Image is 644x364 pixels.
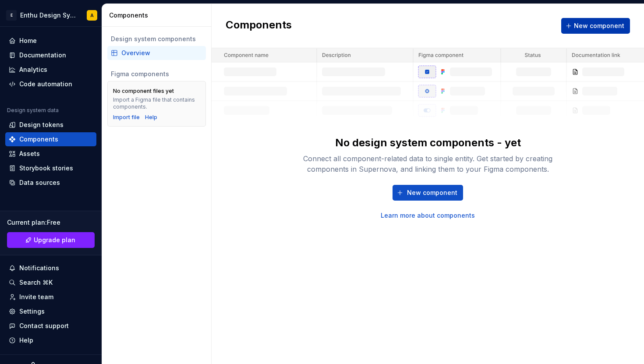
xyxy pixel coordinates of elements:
a: Code automation [5,77,96,91]
span: New component [407,188,457,197]
div: Home [19,36,37,45]
div: Code automation [19,80,72,88]
a: Data sources [5,176,96,190]
a: Analytics [5,63,96,77]
a: Design tokens [5,118,96,132]
div: Documentation [19,51,66,60]
div: Components [109,11,208,20]
button: New component [561,18,630,34]
button: Search ⌘K [5,276,96,290]
button: Notifications [5,261,96,275]
div: Help [19,336,33,345]
div: Import a Figma file that contains components. [113,96,200,110]
a: Help [145,114,157,121]
a: Home [5,34,96,48]
a: Documentation [5,48,96,62]
div: Figma components [111,70,202,78]
button: New component [393,185,463,201]
div: No component files yet [113,88,174,95]
a: Settings [5,304,96,318]
div: Storybook stories [19,164,73,173]
div: No design system components - yet [335,136,521,150]
button: Help [5,333,96,347]
button: EEnthu Design SystemA [2,6,100,25]
div: Search ⌘K [19,278,53,287]
div: Contact support [19,322,69,330]
button: Import file [113,114,140,121]
a: Upgrade plan [7,232,95,248]
a: Storybook stories [5,161,96,175]
a: Invite team [5,290,96,304]
div: Invite team [19,293,53,301]
div: A [90,12,94,19]
a: Overview [107,46,206,60]
div: Assets [19,149,40,158]
h2: Components [226,18,292,34]
div: Overview [121,49,202,57]
div: Components [19,135,58,144]
div: Current plan : Free [7,218,95,227]
div: E [6,10,17,21]
div: Notifications [19,264,59,272]
a: Assets [5,147,96,161]
button: Contact support [5,319,96,333]
a: Components [5,132,96,146]
div: Analytics [19,65,47,74]
div: Design tokens [19,120,64,129]
a: Learn more about components [381,211,475,220]
div: Enthu Design System [20,11,76,20]
div: Design system components [111,35,202,43]
span: Upgrade plan [34,236,75,244]
div: Data sources [19,178,60,187]
div: Settings [19,307,45,316]
div: Design system data [7,107,59,114]
div: Connect all component-related data to single entity. Get started by creating components in Supern... [288,153,568,174]
span: New component [574,21,624,30]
